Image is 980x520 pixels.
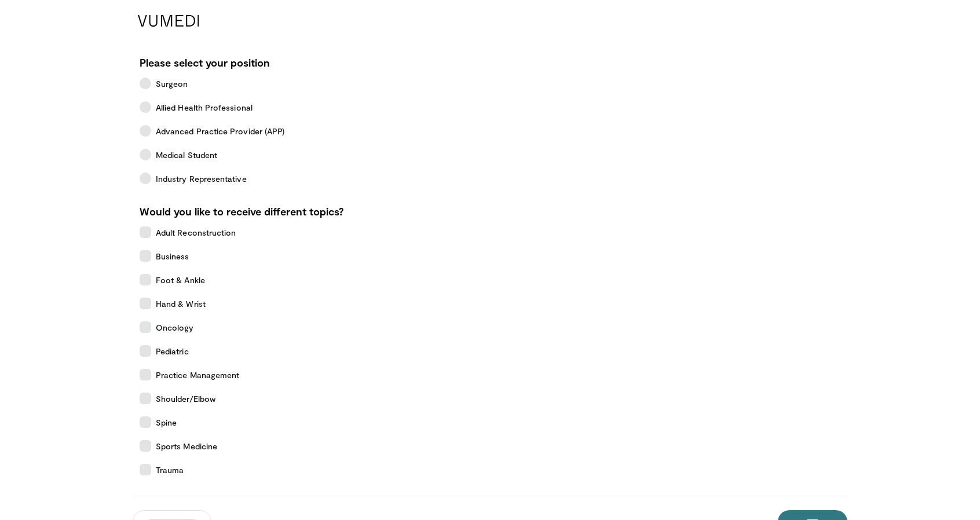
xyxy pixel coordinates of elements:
span: Medical Student [156,149,217,161]
span: Oncology [156,321,194,334]
span: Surgeon [156,78,188,90]
span: Pediatric [156,345,189,357]
strong: Would you like to receive different topics? [140,205,343,218]
span: Spine [156,416,177,429]
span: Trauma [156,464,184,476]
span: Hand & Wrist [156,298,206,310]
span: Adult Reconstruction [156,226,236,239]
span: Industry Representative [156,173,247,185]
strong: Please select your position [140,56,270,69]
img: VuMedi Logo [138,15,199,27]
span: Practice Management [156,369,239,381]
span: Advanced Practice Provider (APP) [156,125,284,137]
span: Sports Medicine [156,440,217,452]
span: Business [156,250,189,262]
span: Shoulder/Elbow [156,393,215,405]
span: Foot & Ankle [156,274,205,286]
span: Allied Health Professional [156,101,253,113]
